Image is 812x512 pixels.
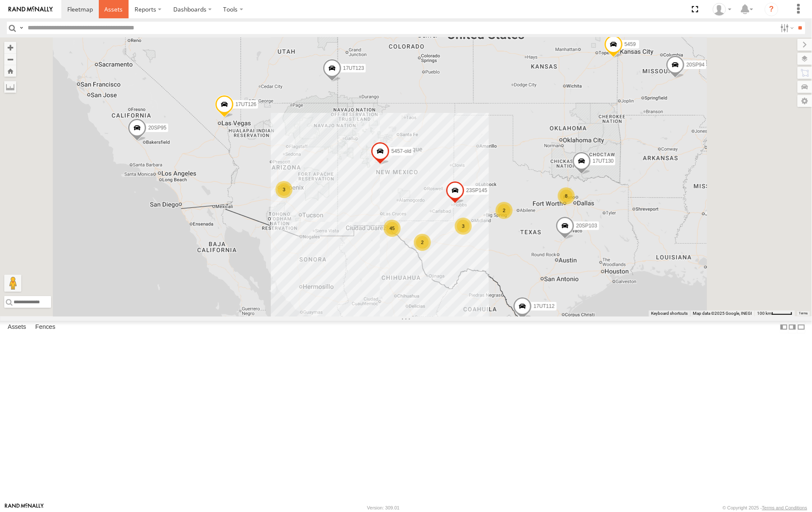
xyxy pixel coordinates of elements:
span: 17UT123 [343,65,364,71]
span: 20SP94 [686,62,705,68]
div: Version: 309.01 [367,505,399,510]
label: Assets [3,321,30,333]
div: 2 [496,202,513,219]
label: Dock Summary Table to the Left [780,321,788,333]
div: © Copyright 2025 - [723,505,807,510]
span: 17UT130 [593,158,614,164]
label: Dock Summary Table to the Right [788,321,797,333]
div: Carlos Vazquez [710,3,735,16]
span: Map data ©2025 Google, INEGI [693,311,752,316]
img: rand-logo.svg [9,6,53,12]
span: 5457-old [391,148,411,154]
label: Hide Summary Table [797,321,806,333]
div: 45 [384,220,401,237]
label: Measure [4,81,16,93]
label: Search Filter Options [777,22,795,34]
button: Zoom out [4,53,16,65]
button: Drag Pegman onto the map to open Street View [4,275,21,292]
button: Map Scale: 100 km per 45 pixels [755,311,795,316]
i: ? [765,3,778,16]
label: Fences [31,321,60,333]
div: 3 [275,181,293,198]
span: 20SP103 [576,222,597,228]
button: Zoom in [4,42,16,53]
div: 2 [414,234,431,251]
span: 17UT126 [235,101,256,107]
span: 100 km [757,311,772,316]
span: 17UT112 [534,303,554,309]
div: 8 [558,187,575,204]
a: Visit our Website [5,503,44,512]
span: 20SP95 [148,125,166,131]
span: 5459 [624,41,636,47]
a: Terms (opens in new tab) [799,312,808,315]
label: Search Query [18,22,25,34]
button: Keyboard shortcuts [651,311,688,316]
span: 23SP145 [466,187,487,193]
a: Terms and Conditions [762,505,807,510]
button: Zoom Home [4,65,16,77]
div: 3 [455,218,472,235]
label: Map Settings [798,95,812,107]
